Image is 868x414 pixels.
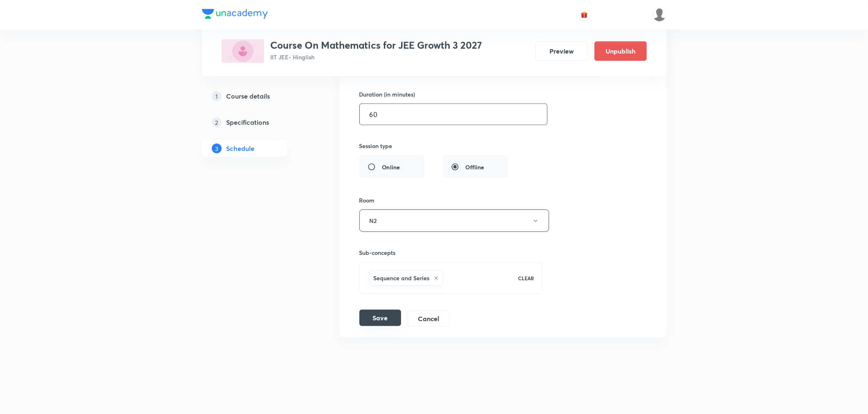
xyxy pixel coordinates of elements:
[359,209,549,232] button: N2
[202,88,313,104] a: 1Course details
[653,8,666,22] img: Vivek Patil
[212,91,222,101] p: 1
[536,41,588,61] button: Preview
[578,8,591,21] button: avatar
[374,274,430,282] h6: Sequence and Series
[360,104,547,125] input: 60
[202,114,313,130] a: 2Specifications
[359,310,401,326] button: Save
[359,248,543,257] h6: Sub-concepts
[359,90,415,99] h6: Duration (in minutes)
[202,9,268,19] img: Company Logo
[518,274,534,282] p: CLEAR
[227,91,270,101] h5: Course details
[271,39,482,51] h3: Course On Mathematics for JEE Growth 3 2027
[359,142,393,150] h6: Session type
[271,53,482,61] p: IIT JEE • Hinglish
[212,144,222,153] p: 3
[227,144,255,153] h5: Schedule
[227,117,269,127] h5: Specifications
[222,39,264,63] img: 2F80D5EB-964D-4E57-9C5A-50E2CE7B7E68_plus.png
[581,11,588,18] img: avatar
[359,196,375,205] h6: Room
[202,9,268,21] a: Company Logo
[594,41,647,61] button: Unpublish
[212,117,222,127] p: 2
[408,310,450,327] button: Cancel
